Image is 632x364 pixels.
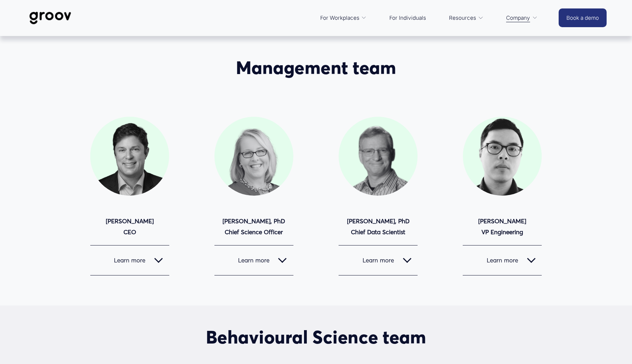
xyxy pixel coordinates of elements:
span: Learn more [345,256,403,264]
span: Learn more [221,256,278,264]
span: Learn more [469,256,527,264]
span: Resources [449,13,476,23]
a: Book a demo [559,8,607,27]
span: Company [506,13,530,23]
strong: [PERSON_NAME] VP Engineering [478,217,526,236]
button: Learn more [339,245,418,275]
a: For Individuals [386,10,430,26]
img: Groov | Workplace Science Platform | Unlock Performance | Drive Results [25,6,75,30]
strong: [PERSON_NAME], PhD Chief Science Officer [223,217,285,236]
span: Learn more [97,256,154,264]
button: Learn more [90,245,169,275]
button: Learn more [214,245,293,275]
h2: Management team [69,57,563,78]
a: folder dropdown [503,10,541,26]
a: folder dropdown [445,10,487,26]
strong: [PERSON_NAME] CEO [106,217,154,236]
button: Learn more [463,245,542,275]
a: folder dropdown [317,10,370,26]
strong: [PERSON_NAME], PhD Chief Data Scientist [347,217,409,236]
span: For Workplaces [320,13,359,23]
h2: Behavioural Science team [132,326,500,348]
